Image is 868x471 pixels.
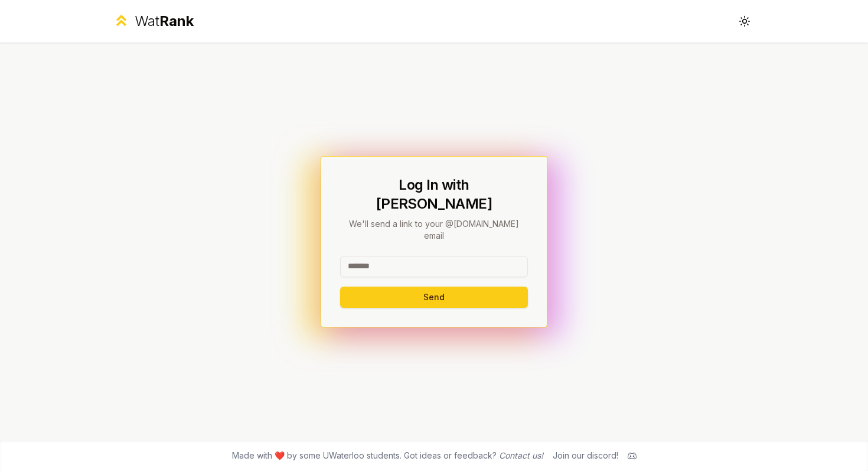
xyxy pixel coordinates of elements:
a: WatRank [113,12,194,31]
a: Contact us! [499,450,543,460]
p: We'll send a link to your @[DOMAIN_NAME] email [340,218,528,242]
div: Wat [135,12,194,31]
span: Rank [159,12,194,30]
button: Send [340,287,528,308]
div: Join our discord! [553,450,618,462]
h1: Log In with [PERSON_NAME] [340,176,528,213]
span: Made with ❤️ by some UWaterloo students. Got ideas or feedback? [232,450,543,462]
